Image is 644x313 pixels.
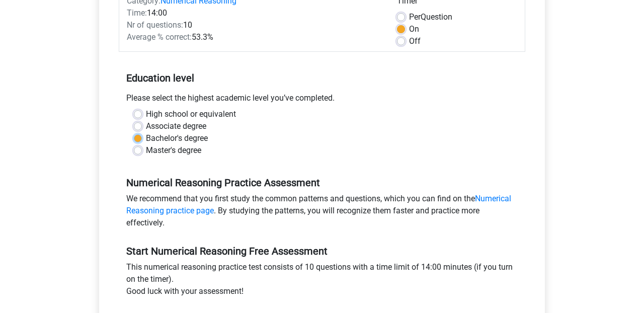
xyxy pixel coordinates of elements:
div: Please select the highest academic level you’ve completed. [119,92,525,108]
div: 14:00 [119,7,389,19]
h5: Education level [126,68,518,88]
span: Time: [127,8,147,18]
h5: Numerical Reasoning Practice Assessment [126,177,518,189]
span: Average % correct: [127,32,192,42]
label: Bachelor's degree [146,132,208,144]
div: 10 [119,19,389,31]
div: This numerical reasoning practice test consists of 10 questions with a time limit of 14:00 minute... [119,261,525,301]
div: 53.3% [119,31,389,43]
label: On [409,23,419,35]
label: Question [409,11,452,23]
span: Per [409,12,421,22]
div: We recommend that you first study the common patterns and questions, which you can find on the . ... [119,193,525,233]
h5: Start Numerical Reasoning Free Assessment [126,245,518,257]
label: High school or equivalent [146,108,236,120]
span: Nr of questions: [127,20,183,30]
label: Master's degree [146,144,201,156]
label: Off [409,35,421,47]
label: Associate degree [146,120,206,132]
